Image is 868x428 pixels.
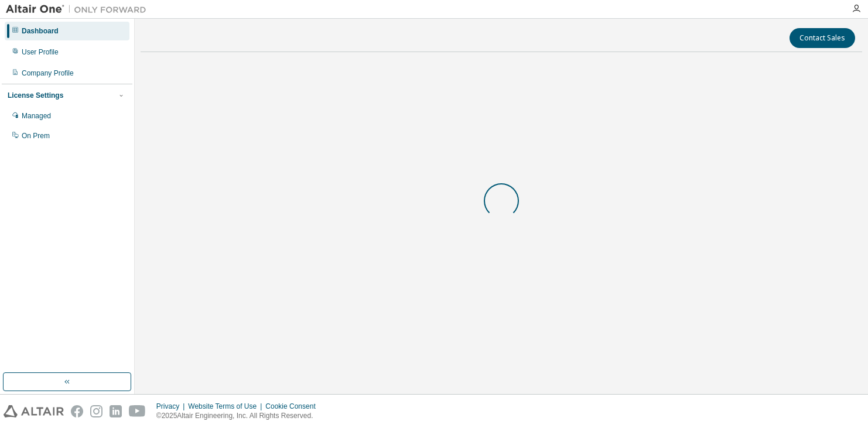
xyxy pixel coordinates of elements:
[110,405,122,417] img: linkedin.svg
[790,28,855,48] button: Contact Sales
[22,26,59,36] div: Dashboard
[90,405,102,417] img: instagram.svg
[156,411,323,421] p: © 2025 Altair Engineering, Inc. All Rights Reserved.
[22,69,74,78] div: Company Profile
[22,111,51,121] div: Managed
[265,402,322,411] div: Cookie Consent
[6,4,152,15] img: Altair One
[4,405,64,417] img: altair_logo.svg
[22,131,50,141] div: On Prem
[22,47,59,57] div: User Profile
[129,405,146,417] img: youtube.svg
[8,91,63,100] div: License Settings
[156,402,188,411] div: Privacy
[188,402,265,411] div: Website Terms of Use
[71,405,83,417] img: facebook.svg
